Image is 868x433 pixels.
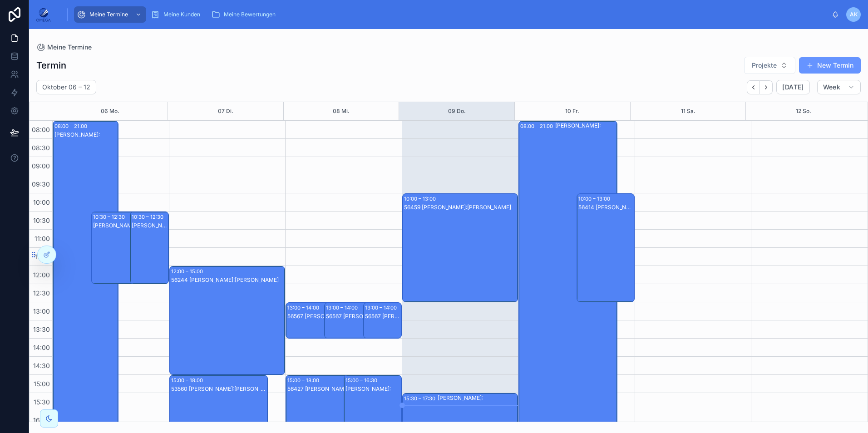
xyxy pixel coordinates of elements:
div: 56244 [PERSON_NAME]:[PERSON_NAME] [171,276,285,284]
div: [PERSON_NAME]: [345,385,401,393]
div: [PERSON_NAME]: [93,222,156,229]
button: Week [817,80,861,94]
button: 10 Fr. [565,102,579,120]
button: 08 Mi. [333,102,350,120]
a: Meine Bewertungen [208,6,282,23]
div: 13:00 – 14:00 [326,303,360,312]
div: 56459 [PERSON_NAME]:[PERSON_NAME] [404,204,518,211]
a: Meine Termine [74,6,146,23]
div: 10:30 – 12:30[PERSON_NAME]: [92,212,157,284]
span: Projekte [752,61,777,70]
div: 15:00 – 18:00 [287,376,321,385]
span: 08:00 [30,126,52,133]
span: 10:30 [31,216,52,224]
span: 08:30 [30,144,52,152]
span: Week [823,83,840,91]
div: 10:30 – 12:30 [132,212,166,221]
span: Meine Termine [47,43,92,52]
div: 15:00 – 16:30[PERSON_NAME]: [344,375,401,429]
div: 10:00 – 13:0056414 [PERSON_NAME]:[PERSON_NAME] [577,194,634,302]
div: 08:00 – 21:00 [520,122,555,131]
div: 10:00 – 13:00 [578,194,612,203]
a: Meine Kunden [148,6,207,23]
button: Next [760,80,773,94]
div: 56414 [PERSON_NAME]:[PERSON_NAME] [578,204,634,211]
span: 14:30 [31,362,52,369]
div: 13:00 – 14:00 [287,303,321,312]
div: [PERSON_NAME]: [132,222,168,229]
span: 09:30 [30,180,52,188]
button: [DATE] [776,80,809,94]
span: [DATE] [782,83,804,91]
div: 12:00 – 15:00 [171,267,205,276]
span: 13:00 [31,307,52,315]
div: [PERSON_NAME]: [555,122,616,129]
div: [PERSON_NAME]: [438,394,518,402]
span: Meine Bewertungen [224,11,276,18]
button: 07 Di. [218,102,233,120]
span: 12:30 [31,289,52,297]
span: 11:00 [32,235,52,242]
div: scrollable content [58,5,832,25]
span: 12:00 [31,271,52,279]
a: Meine Termine [36,43,92,52]
span: 13:30 [31,325,52,333]
div: 56567 [PERSON_NAME]:[PERSON_NAME] [326,313,389,320]
button: New Termin [799,57,861,74]
div: 12:00 – 15:0056244 [PERSON_NAME]:[PERSON_NAME] [170,266,285,374]
h1: Termin [36,59,66,72]
div: [PERSON_NAME]: [54,131,118,138]
span: 10:00 [31,198,52,206]
div: 56427 [PERSON_NAME]:[PERSON_NAME] [287,385,383,393]
div: 13:00 – 14:00 [365,303,399,312]
div: 15:00 – 16:30 [345,376,380,385]
div: 13:00 – 14:0056567 [PERSON_NAME]:[PERSON_NAME] [286,303,351,338]
div: 15:00 – 18:00 [171,376,205,385]
h2: Oktober 06 – 12 [42,83,90,92]
div: 10:30 – 12:30[PERSON_NAME]: [130,212,168,284]
span: AK [850,11,858,18]
span: 14:00 [31,344,52,351]
img: App logo [36,7,51,22]
div: 08:00 – 21:00 [54,122,89,131]
div: 10:00 – 13:0056459 [PERSON_NAME]:[PERSON_NAME] [403,194,518,302]
button: Select Button [744,57,795,74]
span: Meine Kunden [163,11,200,18]
div: 13:00 – 14:0056567 [PERSON_NAME]:[PERSON_NAME] [325,303,390,338]
div: 10:30 – 12:30 [93,212,127,221]
div: 13:00 – 14:0056567 [PERSON_NAME]:[PERSON_NAME] [364,303,401,338]
button: 09 Do. [448,102,466,120]
span: 16:00 [31,416,52,424]
div: 15:30 – 17:30 [404,394,438,403]
button: Back [747,80,760,94]
span: 15:00 [31,380,52,388]
div: 53560 [PERSON_NAME]:[PERSON_NAME] [171,385,267,393]
div: 56567 [PERSON_NAME]:[PERSON_NAME] [365,313,401,320]
div: 10:00 – 13:00 [404,194,438,203]
div: 56567 [PERSON_NAME]:[PERSON_NAME] [287,313,350,320]
span: 15:30 [31,398,52,406]
span: Meine Termine [89,11,128,18]
button: 12 So. [796,102,811,120]
button: 06 Mo. [101,102,119,120]
button: 11 Sa. [681,102,695,120]
span: 09:00 [30,162,52,170]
